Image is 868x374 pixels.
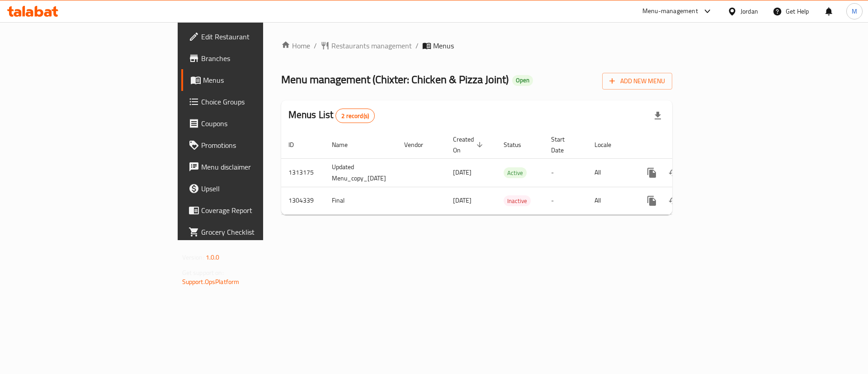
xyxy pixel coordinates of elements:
[281,69,509,90] span: Menu management ( Chixter: Chicken & Pizza Joint )
[181,221,323,243] a: Grocery Checklist
[181,199,323,221] a: Coverage Report
[852,6,857,16] span: M
[206,251,220,263] span: 1.0.0
[181,134,323,156] a: Promotions
[181,47,323,69] a: Branches
[336,112,374,120] span: 2 record(s)
[741,6,758,16] div: Jordan
[647,105,669,127] div: Export file
[609,76,665,87] span: Add New Menu
[504,139,533,150] span: Status
[433,40,454,51] span: Menus
[201,183,316,194] span: Upsell
[181,178,323,199] a: Upsell
[504,167,527,178] div: Active
[453,166,472,178] span: [DATE]
[594,139,623,150] span: Locale
[325,158,397,187] td: Updated Menu_copy_[DATE]
[201,96,316,107] span: Choice Groups
[404,139,435,150] span: Vendor
[641,162,663,184] button: more
[181,91,323,113] a: Choice Groups
[203,75,316,85] span: Menus
[182,276,240,288] a: Support.OpsPlatform
[332,139,359,150] span: Name
[181,113,323,134] a: Coupons
[321,40,412,51] a: Restaurants management
[504,196,531,206] span: Inactive
[453,194,472,206] span: [DATE]
[182,251,204,263] span: Version:
[201,227,316,237] span: Grocery Checklist
[663,190,684,212] button: Change Status
[325,187,397,214] td: Final
[288,139,306,150] span: ID
[642,6,698,17] div: Menu-management
[181,156,323,178] a: Menu disclaimer
[551,134,576,156] span: Start Date
[201,118,316,129] span: Coupons
[201,161,316,172] span: Menu disclaimer
[602,73,672,90] button: Add New Menu
[544,158,587,187] td: -
[544,187,587,214] td: -
[331,40,412,51] span: Restaurants management
[634,131,735,159] th: Actions
[201,31,316,42] span: Edit Restaurant
[182,267,224,279] span: Get support on:
[504,168,527,178] span: Active
[201,205,316,216] span: Coverage Report
[335,109,375,123] div: Total records count
[587,158,634,187] td: All
[641,190,663,212] button: more
[663,162,684,184] button: Change Status
[181,69,323,91] a: Menus
[288,108,375,123] h2: Menus List
[181,26,323,47] a: Edit Restaurant
[415,40,419,51] li: /
[512,76,533,84] span: Open
[201,53,316,64] span: Branches
[587,187,634,214] td: All
[201,140,316,151] span: Promotions
[281,131,735,215] table: enhanced table
[512,75,533,86] div: Open
[281,40,673,51] nav: breadcrumb
[453,134,486,156] span: Created On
